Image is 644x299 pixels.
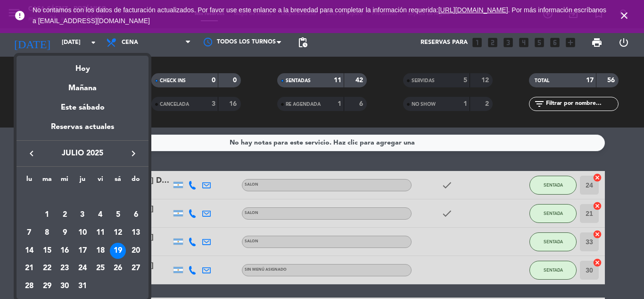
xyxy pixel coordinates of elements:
div: 3 [74,207,91,223]
div: 18 [92,243,108,259]
div: 28 [21,278,37,294]
span: julio 2025 [40,147,125,160]
td: 22 de julio de 2025 [38,260,56,278]
div: 20 [128,243,144,259]
th: sábado [109,174,127,188]
td: 23 de julio de 2025 [56,260,74,278]
th: jueves [74,174,91,188]
th: martes [38,174,56,188]
td: 2 de julio de 2025 [56,206,74,224]
td: 15 de julio de 2025 [38,242,56,260]
td: 10 de julio de 2025 [74,224,91,242]
td: 29 de julio de 2025 [38,277,56,295]
div: 16 [57,243,73,259]
div: Este sábado [17,94,149,121]
div: Hoy [17,56,149,75]
div: 15 [39,243,55,259]
td: 1 de julio de 2025 [38,206,56,224]
td: 21 de julio de 2025 [20,260,38,278]
td: 17 de julio de 2025 [74,242,91,260]
td: 20 de julio de 2025 [127,242,145,260]
button: keyboard_arrow_right [125,147,142,160]
td: 19 de julio de 2025 [109,242,127,260]
div: 13 [128,225,144,241]
div: 23 [57,261,73,277]
td: 4 de julio de 2025 [91,206,109,224]
div: 10 [74,225,91,241]
th: lunes [20,174,38,188]
div: 2 [57,207,73,223]
td: 6 de julio de 2025 [127,206,145,224]
div: 5 [110,207,126,223]
td: 9 de julio de 2025 [56,224,74,242]
div: 9 [57,225,73,241]
td: 8 de julio de 2025 [38,224,56,242]
td: 11 de julio de 2025 [91,224,109,242]
td: [DATE]. [20,188,145,206]
td: 26 de julio de 2025 [109,260,127,278]
td: 13 de julio de 2025 [127,224,145,242]
div: 24 [74,261,91,277]
td: 24 de julio de 2025 [74,260,91,278]
td: 14 de julio de 2025 [20,242,38,260]
td: 27 de julio de 2025 [127,260,145,278]
td: 30 de julio de 2025 [56,277,74,295]
i: keyboard_arrow_right [128,148,139,159]
div: 6 [128,207,144,223]
th: viernes [91,174,109,188]
div: Mañana [17,75,149,94]
th: domingo [127,174,145,188]
td: 12 de julio de 2025 [109,224,127,242]
td: 18 de julio de 2025 [91,242,109,260]
div: 11 [92,225,108,241]
div: 17 [74,243,91,259]
div: 22 [39,261,55,277]
div: 31 [74,278,91,294]
td: 28 de julio de 2025 [20,277,38,295]
div: 4 [92,207,108,223]
div: 29 [39,278,55,294]
div: 8 [39,225,55,241]
td: 3 de julio de 2025 [74,206,91,224]
div: 7 [21,225,37,241]
div: Reservas actuales [17,121,149,140]
td: 7 de julio de 2025 [20,224,38,242]
td: 16 de julio de 2025 [56,242,74,260]
div: 30 [57,278,73,294]
div: 21 [21,261,37,277]
th: miércoles [56,174,74,188]
td: 31 de julio de 2025 [74,277,91,295]
div: 19 [110,243,126,259]
div: 26 [110,261,126,277]
button: keyboard_arrow_left [23,147,40,160]
div: 14 [21,243,37,259]
td: 5 de julio de 2025 [109,206,127,224]
i: keyboard_arrow_left [26,148,37,159]
td: 25 de julio de 2025 [91,260,109,278]
div: 12 [110,225,126,241]
div: 1 [39,207,55,223]
div: 25 [92,261,108,277]
div: 27 [128,261,144,277]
